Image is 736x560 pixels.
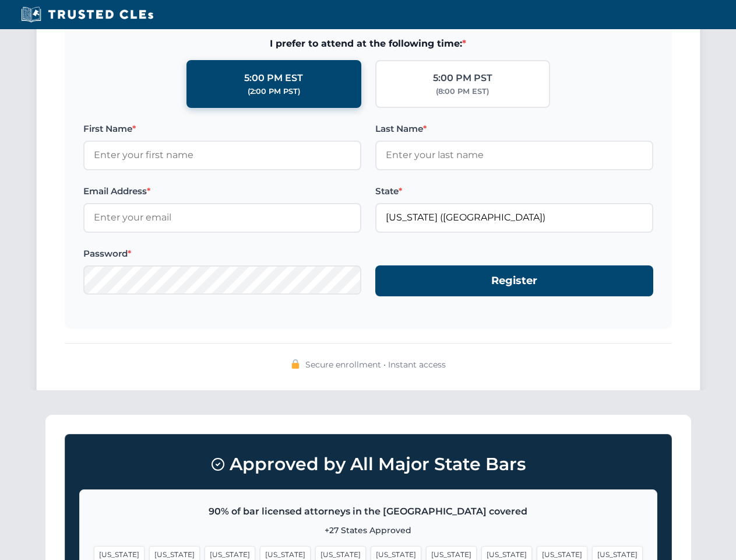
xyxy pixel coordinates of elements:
[83,141,361,170] input: Enter your first name
[17,6,157,23] img: Trusted CLEs
[375,122,653,136] label: Last Name
[291,359,300,369] img: 🔒
[83,122,361,136] label: First Name
[375,141,653,170] input: Enter your last name
[83,184,361,198] label: Email Address
[83,36,653,51] span: I prefer to attend at the following time:
[83,203,361,232] input: Enter your email
[248,86,300,97] div: (2:00 PM PST)
[305,358,446,371] span: Secure enrollment • Instant access
[83,247,361,261] label: Password
[375,203,653,232] input: Florida (FL)
[244,71,303,86] div: 5:00 PM EST
[94,524,643,537] p: +27 States Approved
[433,71,492,86] div: 5:00 PM PST
[375,184,653,198] label: State
[375,265,653,296] button: Register
[436,86,489,97] div: (8:00 PM EST)
[94,504,643,519] p: 90% of bar licensed attorneys in the [GEOGRAPHIC_DATA] covered
[79,449,657,480] h3: Approved by All Major State Bars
